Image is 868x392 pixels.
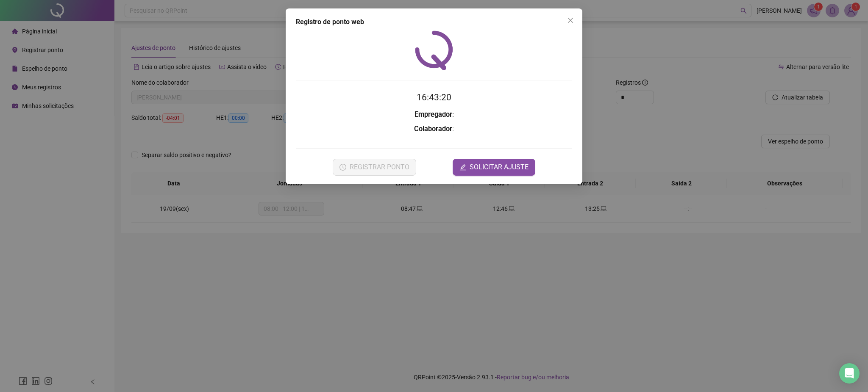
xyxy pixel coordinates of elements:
span: close [567,17,574,24]
span: edit [459,164,466,171]
button: Close [564,14,577,27]
strong: Empregador [415,110,452,119]
h3: : [296,109,572,120]
div: Open Intercom Messenger [839,363,860,384]
time: 16:43:20 [417,92,451,102]
strong: Colaborador [414,125,452,133]
img: QRPoint [415,30,453,70]
h3: : [296,124,572,135]
span: SOLICITAR AJUSTE [470,162,529,172]
button: editSOLICITAR AJUSTE [453,159,535,176]
div: Registro de ponto web [296,17,572,27]
button: REGISTRAR PONTO [333,159,416,176]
